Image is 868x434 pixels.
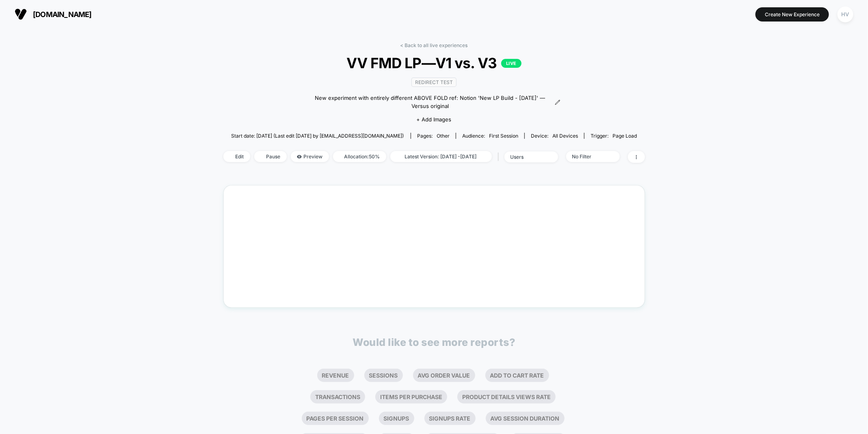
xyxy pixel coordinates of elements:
[552,133,578,139] span: all devices
[364,369,403,382] li: Sessions
[307,94,553,110] span: New experiment with entirely different ABOVE FOLD ref: Notion 'New LP Build - [DATE]' — Versus or...
[33,10,92,19] span: [DOMAIN_NAME]
[501,59,522,68] p: LIVE
[413,369,475,382] li: Avg Order Value
[291,151,329,162] span: Preview
[15,8,27,20] img: Visually logo
[231,133,404,139] span: Start date: [DATE] (Last edit [DATE] by [EMAIL_ADDRESS][DOMAIN_NAME])
[462,133,518,139] div: Audience:
[302,412,369,425] li: Pages Per Session
[591,133,637,139] div: Trigger:
[457,390,556,404] li: Product Details Views Rate
[424,412,476,425] li: Signups Rate
[835,6,856,23] button: HV
[244,54,623,71] span: VV FMD LP—V1 vs. V3
[390,151,492,162] span: Latest Version: [DATE] - [DATE]
[333,151,386,162] span: Allocation: 50%
[223,151,250,162] span: Edit
[400,42,468,48] a: < Back to all live experiences
[12,8,94,21] button: [DOMAIN_NAME]
[416,116,451,123] span: + Add Images
[485,369,549,382] li: Add To Cart Rate
[511,154,543,160] div: users
[838,6,853,22] div: HV
[310,390,365,404] li: Transactions
[489,133,518,139] span: First Session
[572,153,605,160] div: No Filter
[755,7,829,22] button: Create New Experience
[417,133,450,139] div: Pages:
[317,369,354,382] li: Revenue
[524,133,584,139] span: Device:
[411,78,457,87] span: Redirect Test
[379,412,414,425] li: Signups
[375,390,447,404] li: Items Per Purchase
[496,151,504,163] span: |
[437,133,450,139] span: other
[613,133,637,139] span: Page Load
[353,336,515,348] p: Would like to see more reports?
[486,412,565,425] li: Avg Session Duration
[254,151,287,162] span: Pause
